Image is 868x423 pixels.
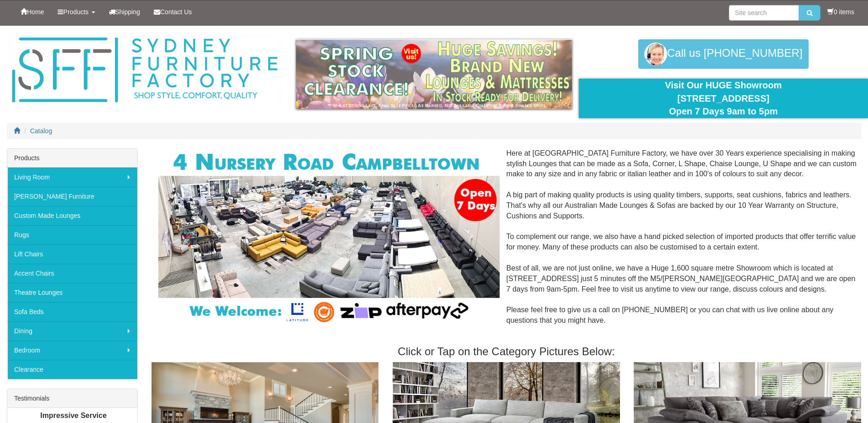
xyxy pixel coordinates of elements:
[147,0,199,23] a: Contact Us
[7,360,137,379] a: Clearance
[729,5,799,21] input: Site search
[7,341,137,360] a: Bedroom
[7,206,137,225] a: Custom Made Lounges
[7,225,137,244] a: Rugs
[7,35,282,106] img: Sydney Furniture Factory
[586,79,861,118] div: Visit Our HUGE Showroom [STREET_ADDRESS] Open 7 Days 9am to 5pm
[7,389,137,408] div: Testimonials
[160,8,192,16] span: Contact Us
[51,0,102,23] a: Products
[7,149,137,168] div: Products
[151,346,861,358] h3: Click or Tap on the Category Pictures Below:
[151,148,861,336] div: Here at [GEOGRAPHIC_DATA] Furniture Factory, we have over 30 Years experience specialising in mak...
[7,187,137,206] a: [PERSON_NAME] Furniture
[7,283,137,302] a: Theatre Lounges
[30,127,52,135] a: Catalog
[7,264,137,283] a: Accent Chairs
[115,8,140,16] span: Shipping
[7,302,137,321] a: Sofa Beds
[158,148,499,326] img: Corner Modular Lounges
[827,7,854,16] li: 0 items
[7,321,137,341] a: Dining
[40,412,107,419] b: Impressive Service
[27,8,44,16] span: Home
[102,0,147,23] a: Shipping
[14,0,51,23] a: Home
[7,168,137,187] a: Living Room
[63,8,88,16] span: Products
[7,244,137,264] a: Lift Chairs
